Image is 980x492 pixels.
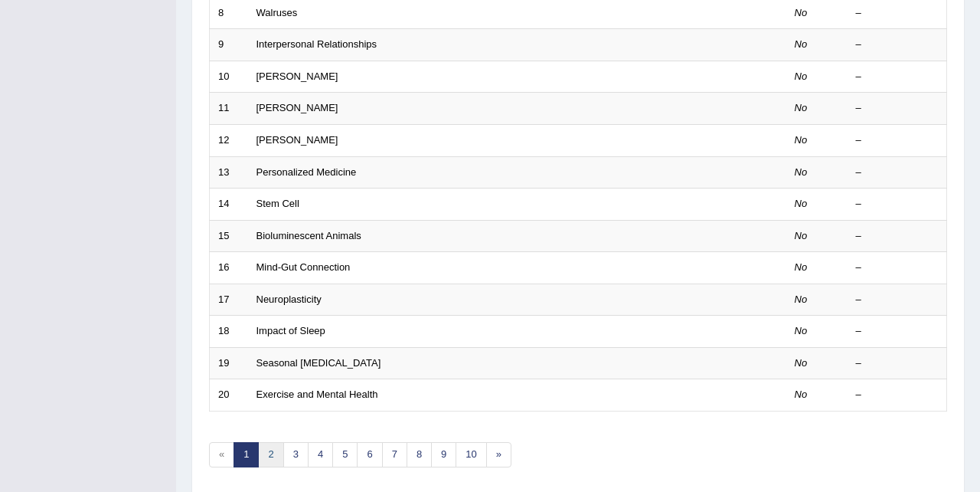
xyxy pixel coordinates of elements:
em: No [795,357,808,369]
div: – [856,261,939,275]
em: No [795,198,808,209]
a: 2 [258,442,283,467]
a: » [486,442,511,467]
div: – [856,388,939,402]
a: 9 [431,442,456,467]
em: No [795,71,808,82]
a: Impact of Sleep [256,325,325,336]
div: – [856,38,939,52]
em: No [795,166,808,178]
td: 11 [210,93,248,125]
a: Bioluminescent Animals [256,230,361,241]
td: 10 [210,61,248,93]
a: Stem Cell [256,198,299,209]
td: 17 [210,284,248,316]
a: Interpersonal Relationships [256,38,377,50]
a: 1 [234,442,259,467]
span: « [209,442,234,467]
a: Seasonal [MEDICAL_DATA] [256,357,381,369]
em: No [795,294,808,305]
em: No [795,134,808,146]
a: Exercise and Mental Health [256,389,378,400]
a: 4 [308,442,333,467]
div: – [856,6,939,21]
td: 16 [210,252,248,284]
td: 15 [210,220,248,252]
a: 3 [283,442,309,467]
a: [PERSON_NAME] [256,102,338,113]
td: 13 [210,156,248,189]
div: – [856,133,939,148]
td: 19 [210,347,248,379]
a: 6 [357,442,382,467]
a: 10 [456,442,486,467]
td: 20 [210,379,248,412]
div: – [856,356,939,371]
a: 7 [382,442,407,467]
em: No [795,389,808,400]
a: 5 [332,442,358,467]
div: – [856,70,939,84]
div: – [856,229,939,244]
em: No [795,230,808,241]
em: No [795,261,808,273]
a: Mind-Gut Connection [256,261,351,273]
a: Personalized Medicine [256,166,357,178]
a: Neuroplasticity [256,294,322,305]
div: – [856,101,939,116]
a: [PERSON_NAME] [256,71,338,82]
em: No [795,7,808,18]
em: No [795,102,808,113]
a: [PERSON_NAME] [256,134,338,146]
a: 8 [407,442,432,467]
em: No [795,325,808,336]
div: – [856,166,939,180]
td: 18 [210,316,248,348]
em: No [795,38,808,50]
div: – [856,197,939,212]
td: 14 [210,189,248,221]
a: Walruses [256,7,298,18]
div: – [856,293,939,307]
td: 9 [210,29,248,61]
td: 12 [210,124,248,156]
div: – [856,324,939,339]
